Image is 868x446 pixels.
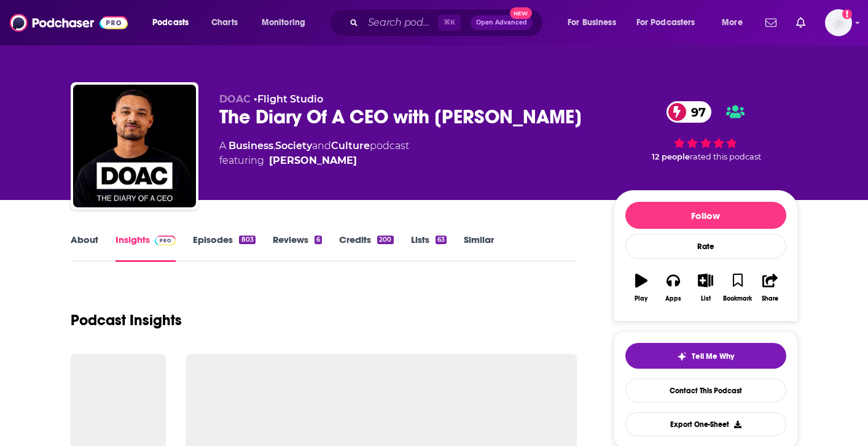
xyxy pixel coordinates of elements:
div: Bookmark [723,295,752,302]
svg: Add a profile image [842,9,852,19]
button: Show profile menu [825,9,852,36]
span: Open Advanced [476,20,527,26]
img: Podchaser Pro [155,236,176,245]
a: Business [229,140,273,152]
span: Monitoring [262,14,305,31]
img: The Diary Of A CEO with Steven Bartlett [73,85,196,207]
button: Apps [657,266,689,310]
a: Society [275,140,312,152]
div: Play [635,295,647,302]
button: Follow [625,202,786,229]
span: DOAC [219,93,251,105]
span: 12 people [652,152,690,161]
a: Culture [331,140,370,152]
span: Podcasts [152,14,189,31]
a: Show notifications dropdown [791,12,810,33]
div: 6 [315,236,322,244]
a: Charts [203,13,245,33]
a: About [71,234,98,262]
div: Share [762,295,778,302]
div: 63 [436,236,447,244]
span: For Podcasters [636,14,695,31]
a: Reviews6 [273,234,322,262]
div: A podcast [219,139,409,168]
span: rated this podcast [690,152,761,161]
h1: Podcast Insights [71,311,182,329]
button: open menu [713,13,758,33]
button: open menu [628,13,713,33]
span: , [273,140,275,152]
a: [PERSON_NAME] [269,153,357,168]
div: 803 [239,236,255,244]
button: List [689,266,721,310]
span: Tell Me Why [692,352,734,361]
button: Bookmark [722,266,754,310]
a: Episodes803 [193,234,255,262]
span: 97 [679,101,712,123]
span: and [312,140,331,152]
a: InsightsPodchaser Pro [115,234,176,262]
span: For Business [568,14,616,31]
div: Rate [625,234,786,259]
div: Apps [665,295,681,302]
div: List [701,295,711,302]
a: Lists63 [411,234,447,262]
span: New [510,7,532,19]
span: Charts [211,14,238,31]
a: Credits200 [339,234,393,262]
button: Play [625,266,657,310]
img: Podchaser - Follow, Share and Rate Podcasts [10,11,128,34]
div: Search podcasts, credits, & more... [341,9,555,37]
span: More [722,14,743,31]
a: Contact This Podcast [625,379,786,402]
div: 200 [377,236,393,244]
img: tell me why sparkle [677,352,687,361]
button: open menu [144,13,205,33]
button: open menu [559,13,631,33]
span: featuring [219,153,409,168]
input: Search podcasts, credits, & more... [363,13,438,33]
a: 97 [667,101,712,123]
span: Logged in as autumncomm [825,9,852,36]
button: open menu [253,13,321,33]
button: tell me why sparkleTell Me Why [625,343,786,369]
span: • [254,93,323,105]
div: 97 12 peoplerated this podcast [614,93,798,169]
button: Export One-Sheet [625,412,786,436]
button: Share [754,266,786,310]
a: Show notifications dropdown [760,12,781,33]
img: User Profile [825,9,852,36]
button: Open AdvancedNew [471,15,533,30]
span: ⌘ K [438,15,461,31]
a: Flight Studio [257,93,323,105]
a: Similar [464,234,494,262]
